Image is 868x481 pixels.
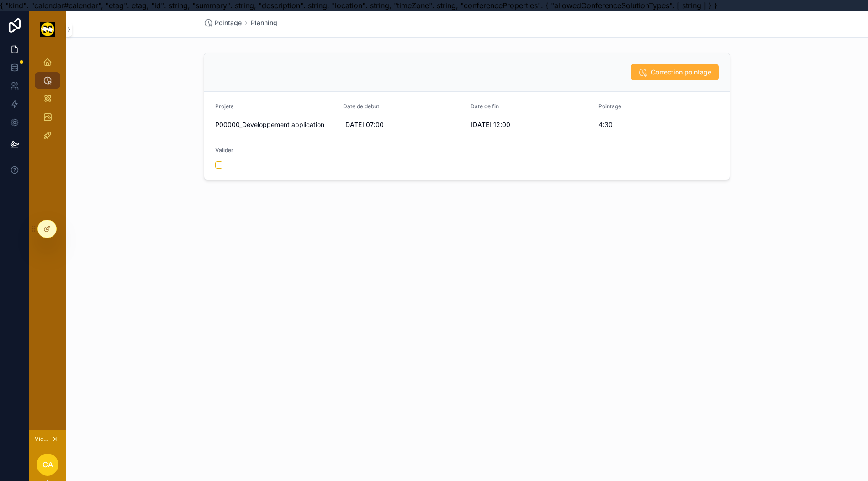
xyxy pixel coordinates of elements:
[35,435,50,443] span: Viewing as Gauthier
[215,103,233,110] span: Projets
[598,120,719,129] span: 4:30
[42,459,53,470] span: GA
[471,103,499,110] span: Date de fin
[343,120,464,129] span: [DATE] 07:00
[204,18,242,27] a: Pointage
[631,64,719,80] button: Correction pointage
[598,103,621,110] span: Pointage
[215,18,242,27] span: Pointage
[215,120,336,129] span: P00000_Développement application
[29,48,66,155] div: scrollable content
[651,68,711,77] span: Correction pointage
[40,22,55,37] img: App logo
[343,103,379,110] span: Date de debut
[471,120,591,129] span: [DATE] 12:00
[215,147,233,153] span: Valider
[251,18,277,27] a: Planning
